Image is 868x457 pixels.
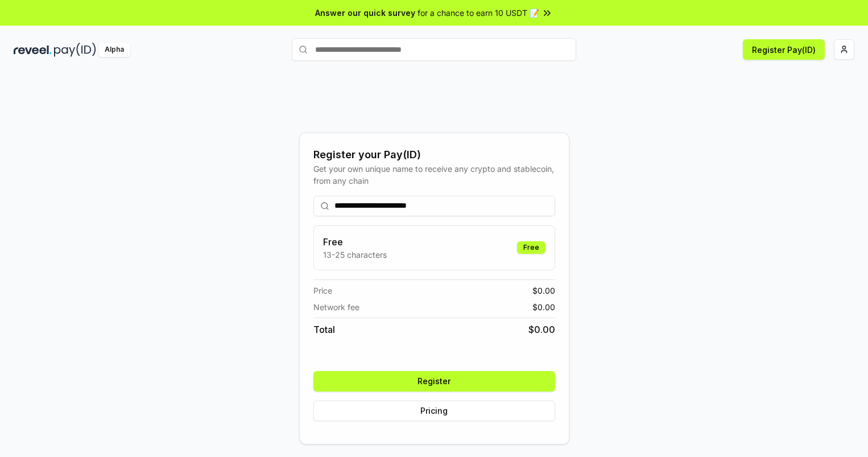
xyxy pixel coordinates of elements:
[315,7,415,19] span: Answer our quick survey
[313,285,332,297] span: Price
[313,323,335,336] span: Total
[528,323,555,336] span: $ 0.00
[517,241,545,254] div: Free
[743,39,825,60] button: Register Pay(ID)
[418,7,539,19] span: for a chance to earn 10 USDT 📝
[313,147,555,163] div: Register your Pay(ID)
[313,163,555,187] div: Get your own unique name to receive any crypto and stablecoin, from any chain
[313,401,555,421] button: Pricing
[532,285,555,297] span: $ 0.00
[323,249,387,261] p: 13-25 characters
[14,43,52,57] img: reveel_dark
[54,43,96,57] img: pay_id
[532,301,555,313] span: $ 0.00
[313,301,359,313] span: Network fee
[98,43,130,57] div: Alpha
[313,371,555,392] button: Register
[323,235,387,249] h3: Free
